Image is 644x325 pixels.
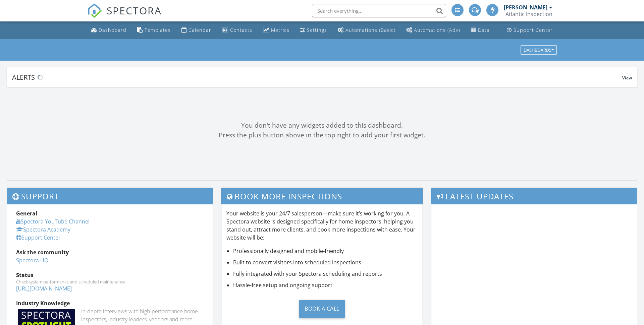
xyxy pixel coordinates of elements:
[233,247,418,255] li: Professionally designed and mobile-friendly
[145,27,171,33] div: Templates
[16,271,204,279] div: Status
[219,24,255,37] a: Contacts
[16,210,37,217] strong: General
[345,27,395,33] div: Automations (Basic)
[12,73,622,82] div: Alerts
[414,27,460,33] div: Automations (Adv)
[16,248,204,256] div: Ask the community
[478,27,490,33] div: Data
[89,24,129,37] a: Dashboard
[505,11,552,17] div: Atlantic Inspection
[504,4,547,11] div: [PERSON_NAME]
[622,75,632,81] span: View
[271,27,289,33] div: Metrics
[16,285,72,292] a: [URL][DOMAIN_NAME]
[404,24,463,37] a: Automations (Advanced)
[504,24,555,37] a: Support Center
[107,3,162,17] span: SPECTORA
[233,270,418,278] li: Fully integrated with your Spectora scheduling and reports
[233,258,418,266] li: Built to convert visitors into scheduled inspections
[260,24,292,37] a: Metrics
[7,188,213,204] h3: Support
[87,9,162,23] a: SPECTORA
[16,257,48,264] a: Spectora HQ
[179,24,214,37] a: Calendar
[221,188,423,204] h3: Book More Inspections
[307,27,327,33] div: Settings
[7,121,637,130] div: You don't have any widgets added to this dashboard.
[87,3,102,18] img: The Best Home Inspection Software - Spectora
[468,24,492,37] a: Data
[7,130,637,140] div: Press the plus button above in the top right to add your first widget.
[226,295,418,323] a: Book a Call
[16,218,90,225] a: Spectora YouTube Channel
[189,27,211,33] div: Calendar
[431,188,637,204] h3: Latest Updates
[16,279,204,284] div: Check system performance and scheduled maintenance.
[233,281,418,289] li: Hassle-free setup and ongoing support
[226,209,418,242] p: Your website is your 24/7 salesperson—make sure it’s working for you. A Spectora website is desig...
[521,45,557,55] button: Dashboards
[16,226,70,233] a: Spectora Academy
[335,24,398,37] a: Automations (Basic)
[299,300,345,318] div: Book a Call
[16,299,204,307] div: Industry Knowledge
[16,234,61,241] a: Support Center
[135,24,173,37] a: Templates
[312,4,446,17] input: Search everything...
[298,24,330,37] a: Settings
[514,27,553,33] div: Support Center
[99,27,126,33] div: Dashboard
[230,27,252,33] div: Contacts
[524,48,554,52] div: Dashboards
